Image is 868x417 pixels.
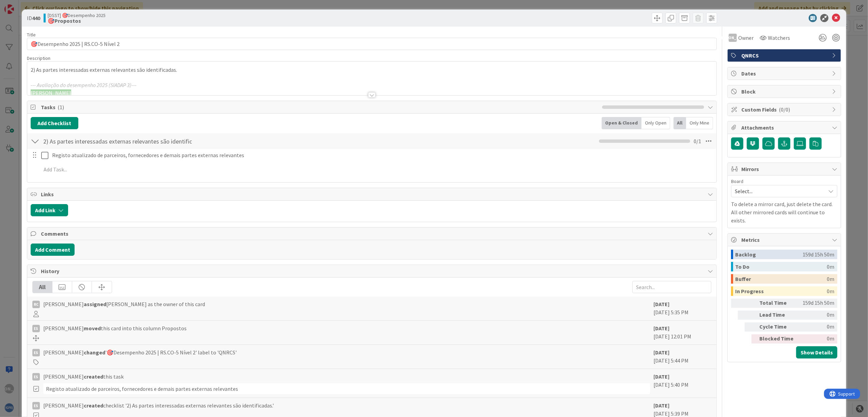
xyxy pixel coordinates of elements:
div: Only Mine [686,117,713,129]
p: To delete a mirror card, just delete the card. All other mirrored cards will continue to exists. [731,200,837,224]
div: 0m [800,334,834,344]
span: Tasks [41,103,599,111]
span: Board [731,179,743,184]
div: All [674,117,686,129]
div: Total Time [759,299,797,308]
span: ID [27,14,40,22]
span: Custom Fields [741,105,828,114]
div: Only Open [642,117,670,129]
b: [DATE] [653,325,669,332]
div: [DATE] 5:44 PM [653,348,711,365]
span: Watchers [768,34,790,42]
div: ES [32,402,40,410]
div: Lead Time [759,311,797,320]
div: ES [32,349,40,356]
div: All [33,281,52,293]
span: Support [14,1,31,9]
div: Blocked Time [759,334,797,344]
div: Buffer [735,274,827,284]
b: [DATE] [653,373,669,380]
input: type card name here... [27,38,717,50]
b: [DATE] [653,349,669,356]
span: ( 1 ) [58,104,64,111]
div: 0m [800,311,834,320]
span: [PERSON_NAME] checklist '2) As partes interessadas externas relevantes são identificadas.' [43,401,274,410]
label: Title [27,32,36,38]
div: 0m [800,322,834,332]
b: [DATE] [653,301,669,307]
div: Cycle Time [759,322,797,332]
span: Description [27,55,50,61]
p: Registo atualizado de parceiros, fornecedores e demais partes externas relevantes [52,151,712,159]
button: Add Link [31,204,68,216]
span: [DSST] 🎯Desempenho 2025 [48,13,106,18]
span: Dates [741,69,828,78]
span: [PERSON_NAME] this card into this column Propostos [43,324,187,332]
div: Open & Closed [602,117,642,129]
div: Registo atualizado de parceiros, fornecedores e demais partes externas relevantes [43,383,650,394]
div: [DATE] 12:01 PM [653,324,711,341]
button: Show Details [796,346,837,358]
div: [DATE] 5:35 PM [653,300,711,317]
p: 2) As partes interessadas externas relevantes são identificadas. [31,66,713,74]
span: Metrics [741,236,828,244]
div: [DATE] 5:40 PM [653,372,711,394]
span: Block [741,87,828,96]
div: RC [32,301,40,308]
span: Select... [735,186,822,196]
b: moved [84,325,101,332]
b: 🎯Propostos [48,18,106,23]
div: To Do [735,262,827,271]
div: [PERSON_NAME] [729,34,737,42]
div: ES [32,373,40,381]
b: 440 [32,15,40,21]
input: Search... [632,281,711,293]
div: ES [32,325,40,332]
button: Add Checklist [31,117,78,129]
div: 159d 15h 50m [800,299,834,308]
b: [DATE] [653,402,669,409]
span: 0 / 1 [694,137,701,145]
input: Add Checklist... [41,135,194,147]
span: [PERSON_NAME] this task [43,372,124,381]
span: Owner [738,34,754,42]
div: In Progress [735,286,827,296]
button: Add Comment [31,244,75,256]
div: 0m [827,262,834,271]
span: Links [41,190,705,198]
span: History [41,267,705,275]
b: created [84,402,103,409]
span: Comments [41,230,705,238]
div: 159d 15h 50m [803,250,834,259]
span: QNRCS [741,51,828,60]
b: created [84,373,103,380]
b: changed [84,349,105,356]
div: 0m [827,286,834,296]
span: [PERSON_NAME] [PERSON_NAME] as the owner of this card [43,300,205,308]
div: 0m [827,274,834,284]
span: Mirrors [741,165,828,173]
b: assigned [84,301,106,307]
span: [PERSON_NAME] '🎯Desempenho 2025 | RS.CO-5 Nível 2' label to 'QNRCS' [43,348,237,356]
div: Backlog [735,250,803,259]
span: ( 0/0 ) [779,106,790,113]
span: Attachments [741,123,828,132]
